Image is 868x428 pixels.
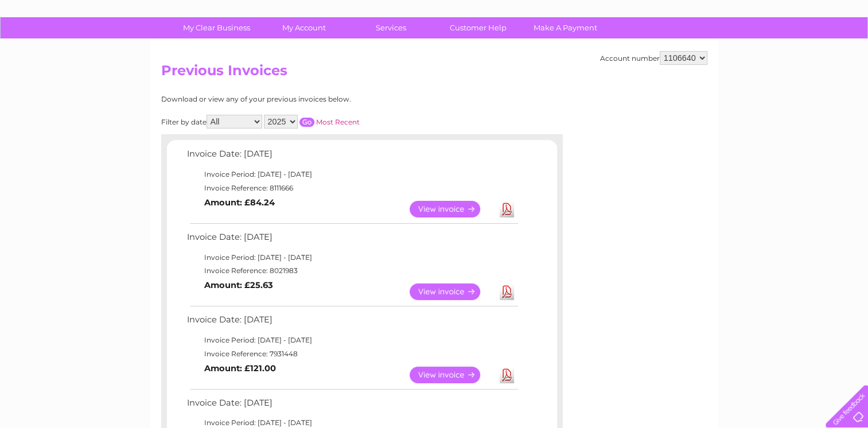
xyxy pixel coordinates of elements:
[169,17,264,38] a: My Clear Business
[500,201,514,217] a: Download
[204,280,273,290] b: Amount: £25.63
[184,229,520,251] td: Invoice Date: [DATE]
[768,49,785,57] a: Blog
[161,115,462,129] div: Filter by date
[184,168,520,181] td: Invoice Period: [DATE] - [DATE]
[410,283,494,300] a: View
[164,6,706,56] div: Clear Business is a trading name of Verastar Limited (registered in [GEOGRAPHIC_DATA] No. 3667643...
[184,251,520,264] td: Invoice Period: [DATE] - [DATE]
[410,367,494,383] a: View
[431,17,526,38] a: Customer Help
[184,395,520,417] td: Invoice Date: [DATE]
[500,367,514,383] a: Download
[184,312,520,333] td: Invoice Date: [DATE]
[410,201,494,217] a: View
[652,6,731,20] a: 0333 014 3131
[344,17,438,38] a: Services
[695,49,720,57] a: Energy
[792,49,820,57] a: Contact
[184,181,520,195] td: Invoice Reference: 8111666
[500,283,514,300] a: Download
[184,264,520,278] td: Invoice Reference: 8021983
[184,146,520,168] td: Invoice Date: [DATE]
[316,118,360,126] a: Most Recent
[184,333,520,347] td: Invoice Period: [DATE] - [DATE]
[184,347,520,361] td: Invoice Reference: 7931448
[30,30,89,65] img: logo.png
[727,49,761,57] a: Telecoms
[161,95,462,103] div: Download or view any of your previous invoices below.
[204,197,275,208] b: Amount: £84.24
[666,49,688,57] a: Water
[518,17,613,38] a: Make A Payment
[161,63,707,84] h2: Previous Invoices
[256,17,351,38] a: My Account
[204,363,276,373] b: Amount: £121.00
[830,49,857,57] a: Log out
[600,51,707,65] div: Account number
